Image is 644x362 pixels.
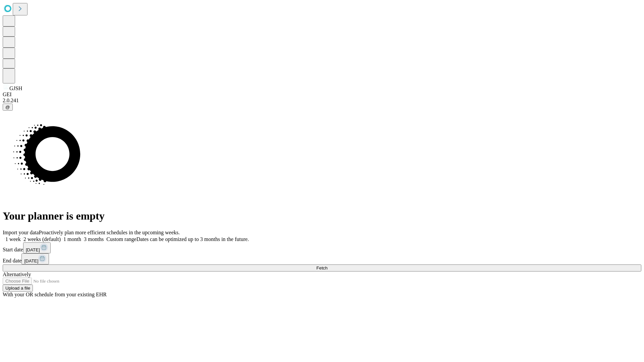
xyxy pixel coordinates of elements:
span: 2 weeks (default) [23,236,61,242]
button: [DATE] [21,253,49,264]
button: Upload a file [3,285,33,292]
div: GEI [3,92,641,98]
span: [DATE] [24,258,38,263]
button: [DATE] [23,242,51,253]
span: Fetch [316,265,327,270]
span: With your OR schedule from your existing EHR [3,292,107,297]
span: Alternatively [3,271,31,277]
span: Custom range [106,236,136,242]
span: 3 months [84,236,104,242]
span: [DATE] [26,247,40,252]
span: GJSH [9,85,22,91]
div: 2.0.241 [3,98,641,104]
button: Fetch [3,264,641,271]
span: 1 month [63,236,81,242]
span: @ [5,105,10,110]
h1: Your planner is empty [3,210,641,222]
span: 1 week [5,236,21,242]
div: Start date [3,242,641,253]
span: Dates can be optimized up to 3 months in the future. [137,236,249,242]
span: Proactively plan more efficient schedules in the upcoming weeks. [39,230,180,235]
div: End date [3,253,641,264]
button: @ [3,104,13,111]
span: Import your data [3,230,39,235]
